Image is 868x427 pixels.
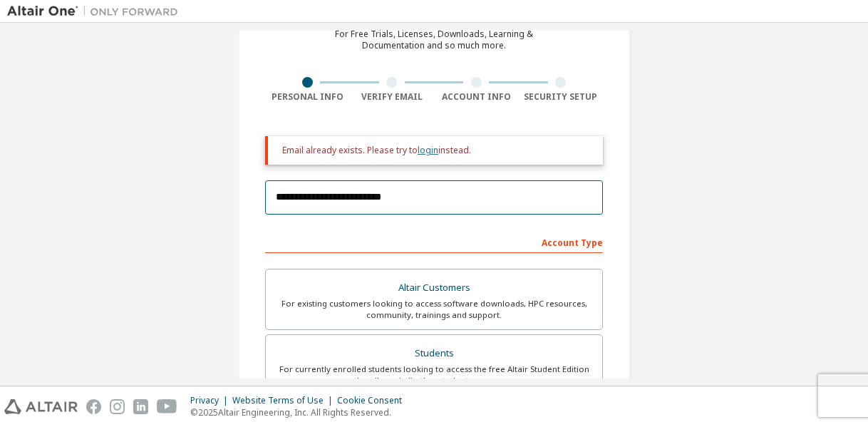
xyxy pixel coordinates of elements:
div: Email already exists. Please try to instead. [282,145,591,156]
div: Students [274,344,594,364]
img: instagram.svg [110,399,125,414]
img: Altair One [7,4,185,19]
div: Altair Customers [274,278,594,298]
div: Account Type [265,230,603,253]
div: Security Setup [519,91,604,103]
div: For Free Trials, Licenses, Downloads, Learning & Documentation and so much more. [335,29,533,51]
img: youtube.svg [157,399,177,414]
div: Website Terms of Use [232,395,337,406]
div: Cookie Consent [337,395,410,406]
img: altair_logo.svg [4,399,78,414]
img: facebook.svg [86,399,101,414]
div: Privacy [190,395,232,406]
div: Personal Info [265,91,350,103]
img: linkedin.svg [133,399,148,414]
p: © 2025 Altair Engineering, Inc. All Rights Reserved. [190,406,410,418]
div: For currently enrolled students looking to access the free Altair Student Edition bundle and all ... [274,364,594,386]
a: login [418,144,438,156]
div: Verify Email [350,91,435,103]
div: For existing customers looking to access software downloads, HPC resources, community, trainings ... [274,298,594,321]
div: Account Info [434,91,519,103]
